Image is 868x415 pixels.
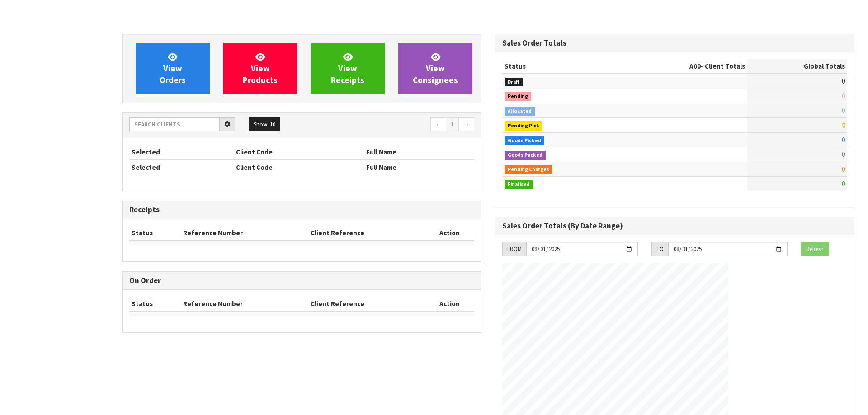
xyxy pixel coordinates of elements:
[505,92,531,101] span: Pending
[842,135,845,144] span: 0
[181,226,309,240] th: Reference Number
[129,276,474,285] h3: On Order
[308,297,425,311] th: Client Reference
[430,117,446,132] a: ←
[505,165,552,174] span: Pending Charges
[129,297,181,311] th: Status
[505,121,542,131] span: Pending Pick
[505,107,535,116] span: Allocated
[160,51,186,85] span: View Orders
[616,59,747,74] th: - Client Totals
[505,180,533,189] span: Finalised
[364,160,474,174] th: Full Name
[502,222,847,230] h3: Sales Order Totals (By Date Range)
[651,242,668,256] div: TO
[311,43,385,94] a: ViewReceipts
[364,145,474,159] th: Full Name
[181,297,309,311] th: Reference Number
[842,150,845,159] span: 0
[234,160,364,174] th: Client Code
[223,43,297,94] a: ViewProducts
[458,117,474,132] a: →
[249,117,280,132] button: Show: 10
[129,145,234,159] th: Selected
[425,226,474,240] th: Action
[505,151,546,160] span: Goods Packed
[502,242,526,256] div: FROM
[129,117,220,131] input: Search clients
[502,59,616,74] th: Status
[129,160,234,174] th: Selected
[842,179,845,188] span: 0
[842,77,845,85] span: 0
[689,62,701,70] span: A00
[801,242,829,256] button: Refresh
[308,226,425,240] th: Client Reference
[842,165,845,173] span: 0
[425,297,474,311] th: Action
[502,39,847,47] h3: Sales Order Totals
[747,59,847,74] th: Global Totals
[842,106,845,115] span: 0
[129,205,474,214] h3: Receipts
[234,145,364,159] th: Client Code
[505,78,523,87] span: Draft
[331,51,364,85] span: View Receipts
[129,226,181,240] th: Status
[413,51,458,85] span: View Consignees
[842,121,845,129] span: 0
[446,117,459,132] a: 1
[842,92,845,100] span: 0
[398,43,472,94] a: ViewConsignees
[308,117,474,133] nav: Page navigation
[505,136,544,145] span: Goods Picked
[243,51,278,85] span: View Products
[136,43,210,94] a: ViewOrders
